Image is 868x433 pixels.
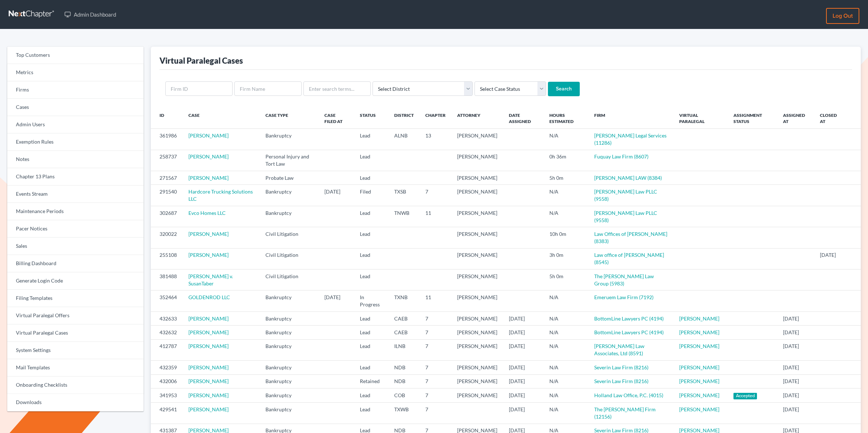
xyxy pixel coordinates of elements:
[594,364,648,370] a: Severin Law Firm (8216)
[544,361,588,374] td: N/A
[7,99,144,116] a: Cases
[260,227,319,248] td: Civil Litigation
[451,374,503,388] td: [PERSON_NAME]
[420,129,451,150] td: 13
[354,290,388,311] td: In Progress
[503,374,543,388] td: [DATE]
[777,326,814,339] td: [DATE]
[7,359,144,377] a: Mail Templates
[388,108,420,129] th: District
[7,272,144,290] a: Generate Login Code
[733,393,757,399] span: Accepted
[420,326,451,339] td: 7
[544,206,588,227] td: N/A
[354,311,388,325] td: Lead
[679,378,719,384] a: [PERSON_NAME]
[260,388,319,402] td: Bankruptcy
[159,55,243,66] div: Virtual Paralegal Cases
[188,252,229,258] a: [PERSON_NAME]
[151,311,183,325] td: 432633
[260,269,319,290] td: Civil Litigation
[544,171,588,185] td: 5h 0m
[354,388,388,402] td: Lead
[594,132,667,146] a: [PERSON_NAME] Legal Services (11286)
[151,171,183,185] td: 271567
[260,150,319,171] td: Personal Injury and Tort Law
[7,238,144,255] a: Sales
[354,403,388,424] td: Lead
[354,150,388,171] td: Lead
[260,311,319,325] td: Bankruptcy
[451,311,503,325] td: [PERSON_NAME]
[7,220,144,238] a: Pacer Notices
[673,108,728,129] th: Virtual Paralegal
[594,175,662,181] a: [PERSON_NAME] LAW (8384)
[420,339,451,360] td: 7
[388,361,420,374] td: NDB
[151,361,183,374] td: 432359
[354,227,388,248] td: Lead
[544,374,588,388] td: N/A
[420,388,451,402] td: 7
[548,82,580,96] input: Search
[388,129,420,150] td: ALNB
[188,392,229,398] a: [PERSON_NAME]
[151,206,183,227] td: 302687
[234,81,302,96] input: Firm Name
[151,388,183,402] td: 341953
[151,290,183,311] td: 352464
[151,339,183,360] td: 412787
[451,171,503,185] td: [PERSON_NAME]
[451,227,503,248] td: [PERSON_NAME]
[777,361,814,374] td: [DATE]
[420,206,451,227] td: 11
[503,339,543,360] td: [DATE]
[260,361,319,374] td: Bankruptcy
[303,81,371,96] input: Enter search terms...
[388,290,420,311] td: TXNB
[188,188,253,202] a: Hardcore Trucking Solutions LLC
[594,210,657,223] a: [PERSON_NAME] Law PLLC (9558)
[451,150,503,171] td: [PERSON_NAME]
[151,374,183,388] td: 432006
[260,129,319,150] td: Bankruptcy
[503,311,543,325] td: [DATE]
[814,248,846,269] td: [DATE]
[7,324,144,342] a: Virtual Paralegal Cases
[188,378,229,384] a: [PERSON_NAME]
[260,374,319,388] td: Bankruptcy
[151,269,183,290] td: 381488
[151,150,183,171] td: 258737
[420,290,451,311] td: 11
[451,129,503,150] td: [PERSON_NAME]
[7,342,144,359] a: System Settings
[594,406,656,420] a: The [PERSON_NAME] Firm (12156)
[503,361,543,374] td: [DATE]
[544,269,588,290] td: 5h 0m
[594,188,657,202] a: [PERSON_NAME] Law PLLC (9558)
[451,326,503,339] td: [PERSON_NAME]
[594,329,664,335] a: BottomLine Lawyers PC (4194)
[679,406,719,412] a: [PERSON_NAME]
[188,329,229,335] a: [PERSON_NAME]
[777,311,814,325] td: [DATE]
[544,150,588,171] td: 0h 36m
[388,339,420,360] td: ILNB
[594,315,664,322] a: BottomLine Lawyers PC (4194)
[354,269,388,290] td: Lead
[188,315,229,322] a: [PERSON_NAME]
[188,132,229,139] a: [PERSON_NAME]
[7,133,144,151] a: Exemption Rules
[7,377,144,394] a: Onboarding Checklists
[451,361,503,374] td: [PERSON_NAME]
[260,290,319,311] td: Bankruptcy
[777,388,814,402] td: [DATE]
[544,339,588,360] td: N/A
[183,108,260,129] th: Case
[354,326,388,339] td: Lead
[420,108,451,129] th: Chapter
[544,129,588,150] td: N/A
[354,248,388,269] td: Lead
[61,8,120,21] a: Admin Dashboard
[7,203,144,220] a: Maintenance Periods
